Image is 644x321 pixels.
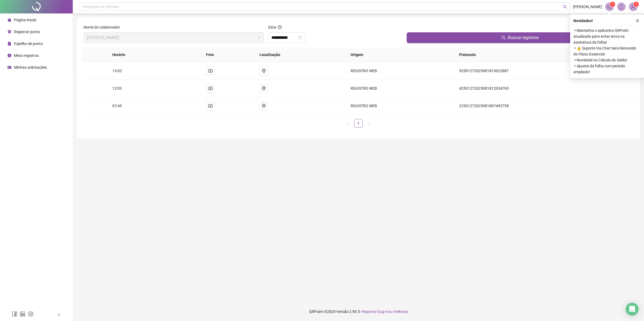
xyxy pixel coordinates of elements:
[573,57,641,63] span: ⚬ Novidade no Cálculo do Saldo!
[354,119,362,127] a: 1
[368,122,371,125] span: right
[87,33,261,43] span: ANAILZA ROSARIO DE SOUZA CORREIA
[268,25,276,29] span: Data
[508,34,539,41] span: Buscar registros
[108,47,175,62] th: Horário
[14,30,40,34] span: Registrar ponto
[563,5,567,9] span: search
[455,80,635,97] td: 42501272025081812034765
[12,311,17,317] span: facebook
[343,119,352,128] li: Página anterior
[635,2,637,6] span: 1
[208,104,213,108] span: camera
[346,62,455,80] td: REGISTRO WEB
[455,47,635,62] th: Protocolo
[365,119,373,128] li: Próxima página
[633,2,639,7] sup: Atualize o seu contato no menu Meus Dados
[573,63,641,75] span: ⚬ Ajustes da folha com período ampliado!
[278,25,282,29] span: question-circle
[14,41,43,46] span: Espelho de ponto
[20,311,25,317] span: linkedin
[346,47,455,62] th: Origem
[573,27,641,45] span: ⚬ Mantenha o aplicativo QRPoint atualizado para evitar erros na assinatura da folha!
[573,18,593,24] span: Novidades !
[262,86,266,90] span: environment
[208,69,213,73] span: camera
[208,86,213,90] span: camera
[607,4,612,9] span: notification
[262,69,266,73] span: environment
[612,2,614,6] span: 1
[14,65,47,69] span: Minhas solicitações
[14,53,39,58] span: Meus registros
[365,119,373,128] button: right
[501,36,506,40] span: search
[362,309,408,314] span: Reportar bug e/ou melhoria
[619,4,624,9] span: bell
[573,4,602,10] span: [PERSON_NAME]
[84,24,123,30] label: Nome do colaborador
[573,45,641,57] span: ⚬ ⚠️ Suporte Via Chat Será Removido do Plano Essencial
[346,80,455,97] td: REGISTRO WEB
[343,119,352,128] button: left
[626,303,639,316] div: Open Intercom Messenger
[8,65,11,69] span: schedule
[455,97,635,115] td: 22501272025081807493758
[8,30,11,34] span: environment
[112,86,122,90] span: 12:03
[455,62,635,80] td: 52501272025081813022887
[346,97,455,115] td: REGISTRO WEB
[57,313,61,316] span: left
[407,32,633,43] button: Buscar registros
[337,309,348,314] span: Versão
[112,69,122,73] span: 13:02
[73,302,644,321] footer: QRPoint © 2025 - 2.90.5 -
[14,18,36,22] span: Página inicial
[8,54,11,57] span: clock-circle
[636,19,639,23] span: close
[346,122,349,125] span: left
[8,18,11,22] span: home
[354,119,363,128] li: 1
[629,3,637,11] img: 85568
[202,47,255,62] th: Foto
[28,311,33,317] span: instagram
[610,2,615,7] sup: 1
[8,42,11,46] span: file
[262,104,266,108] span: environment
[255,47,346,62] th: Localização
[112,104,122,108] span: 07:49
